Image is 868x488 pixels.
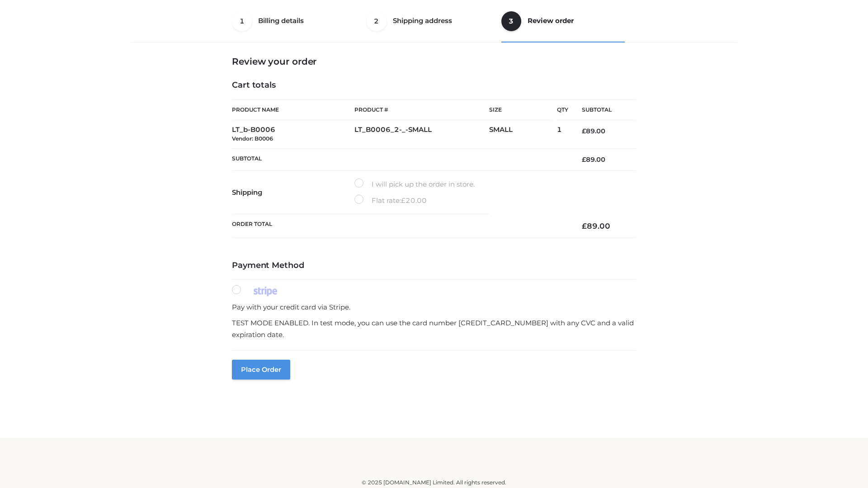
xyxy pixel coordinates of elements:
label: I will pick up the order in store. [354,178,475,190]
p: TEST MODE ENABLED. In test mode, you can use the card number [CREDIT_CARD_NUMBER] with any CVC an... [232,317,636,340]
bdi: 89.00 [582,221,610,230]
td: 1 [557,120,568,149]
th: Subtotal [232,148,568,170]
td: LT_B0006_2-_-SMALL [354,120,489,149]
th: Product # [354,99,489,120]
span: £ [582,155,586,164]
div: © 2025 [DOMAIN_NAME] Limited. All rights reserved. [134,478,734,487]
td: SMALL [489,120,557,149]
bdi: 89.00 [582,127,605,135]
td: LT_b-B0006 [232,120,354,149]
th: Shipping [232,171,354,214]
th: Order Total [232,214,568,238]
span: £ [401,196,406,205]
h3: Review your order [232,56,636,67]
p: Pay with your credit card via Stripe. [232,301,636,313]
bdi: 20.00 [401,196,427,205]
th: Size [489,100,552,120]
th: Product Name [232,99,354,120]
h4: Payment Method [232,261,636,271]
button: Place order [232,360,290,380]
th: Qty [557,99,568,120]
th: Subtotal [568,100,636,120]
small: Vendor: B0006 [232,135,273,142]
span: £ [582,221,587,230]
h4: Cart totals [232,80,636,90]
label: Flat rate: [354,195,427,206]
bdi: 89.00 [582,155,605,164]
span: £ [582,127,586,135]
